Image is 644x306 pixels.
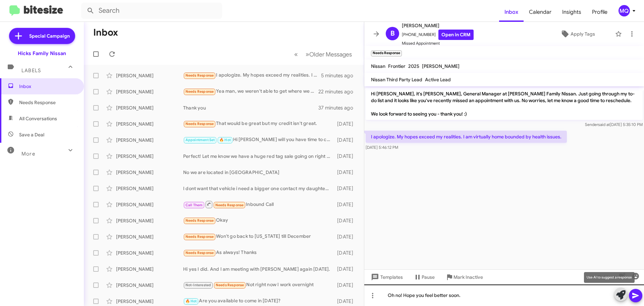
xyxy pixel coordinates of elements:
p: Hi [PERSON_NAME], it's [PERSON_NAME], General Manager at [PERSON_NAME] Family Nissan. Just going ... [366,88,643,120]
span: Pause [422,271,435,283]
span: « [294,50,298,58]
div: Hi yes I did. And I am meeting with [PERSON_NAME] again [DATE]. [183,266,334,272]
button: Previous [290,47,302,61]
div: 37 minutes ago [318,104,359,111]
span: Nissan [371,63,385,69]
div: [DATE] [334,169,359,176]
div: 22 minutes ago [318,88,359,95]
span: Needs Response [185,218,214,223]
div: [DATE] [334,266,359,272]
span: Call Them [185,203,203,207]
button: Pause [408,271,440,283]
span: [PERSON_NAME] [422,63,460,69]
div: [DATE] [334,250,359,256]
div: [DATE] [334,298,359,305]
div: Won't go back to [US_STATE] till December [183,233,334,241]
span: Not-Interested [185,283,211,287]
div: [PERSON_NAME] [116,201,183,208]
span: More [21,151,35,157]
span: Needs Response [185,89,214,94]
div: [PERSON_NAME] [116,217,183,224]
span: Appointment Set [185,138,215,142]
div: [PERSON_NAME] [116,104,183,111]
div: [PERSON_NAME] [116,250,183,256]
div: [PERSON_NAME] [116,298,183,305]
span: 🔥 Hot [185,299,197,303]
div: Perfect! Let me know we have a huge red tag sale going on right now! [183,153,334,160]
span: Special Campaign [29,33,70,39]
div: Yea man, we weren't able to get where we needed to be on the otd [183,88,318,95]
a: Special Campaign [9,28,75,44]
div: [DATE] [334,121,359,127]
div: [PERSON_NAME] [116,72,183,79]
span: Needs Response [185,122,214,126]
div: I apologize. My hopes exceed my realities. I am virtually home bounded by health issues. [183,72,321,79]
div: Are you available to come in [DATE]? [183,297,334,305]
div: Thank you [183,104,318,111]
span: Needs Response [216,283,244,287]
a: Inbox [499,2,524,22]
span: Frontier [388,63,406,69]
span: Missed Appointment [402,40,474,47]
button: Next [302,47,356,61]
button: Mark Inactive [440,271,488,283]
span: Mark Inactive [453,271,483,283]
span: Older Messages [309,51,352,58]
h1: Inbox [93,27,118,38]
span: [DATE] 5:46:12 PM [366,145,398,150]
div: MQ [619,5,630,16]
span: Templates [370,271,403,283]
span: Needs Response [185,234,214,239]
span: Needs Response [185,251,214,255]
a: Calendar [524,2,557,22]
a: Open in CRM [438,30,474,40]
span: 2025 [408,63,419,69]
div: [DATE] [334,137,359,143]
span: Apply Tags [571,28,595,40]
a: Insights [557,2,587,22]
input: Search [81,3,222,19]
div: That would be great but my credit isn't great. [183,120,334,128]
div: [DATE] [334,185,359,192]
div: Not right now I work overnight [183,281,334,289]
div: As always! Thanks [183,249,334,257]
div: [DATE] [334,282,359,289]
button: Templates [364,271,408,283]
small: Needs Response [371,50,402,56]
nav: Page navigation example [290,47,356,61]
div: [DATE] [334,153,359,160]
span: Needs Response [185,73,214,78]
div: [PERSON_NAME] [116,233,183,240]
span: Inbox [19,83,76,90]
span: All Conversations [19,115,57,122]
button: MQ [613,5,637,16]
span: Labels [21,68,41,74]
div: No we are located in [GEOGRAPHIC_DATA] [183,169,334,176]
span: [PERSON_NAME] [402,21,474,30]
a: Profile [587,2,613,22]
span: » [306,50,309,58]
span: Nissan Third Party Lead [371,77,422,83]
div: Hi [PERSON_NAME] will you have time to come in [DATE]? [183,136,334,144]
div: [PERSON_NAME] [116,266,183,272]
div: [PERSON_NAME] [116,88,183,95]
span: B [390,28,395,39]
div: Hicks Family Nissan [18,50,66,57]
span: Needs Response [19,99,76,106]
div: [PERSON_NAME] [116,282,183,289]
div: [PERSON_NAME] [116,137,183,143]
div: [PERSON_NAME] [116,121,183,127]
div: Oh no! Hope you feel better soon. [364,285,644,306]
div: Okay [183,217,334,224]
p: I apologize. My hopes exceed my realities. I am virtually home bounded by health issues. [366,131,567,143]
div: [DATE] [334,217,359,224]
div: [DATE] [334,201,359,208]
span: Sender [DATE] 5:35:10 PM [585,122,643,127]
div: [PERSON_NAME] [116,169,183,176]
div: Inbound Call [183,200,334,209]
span: Active Lead [425,77,451,83]
span: Needs Response [215,203,244,207]
div: Use AI to suggest a response [584,272,635,283]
